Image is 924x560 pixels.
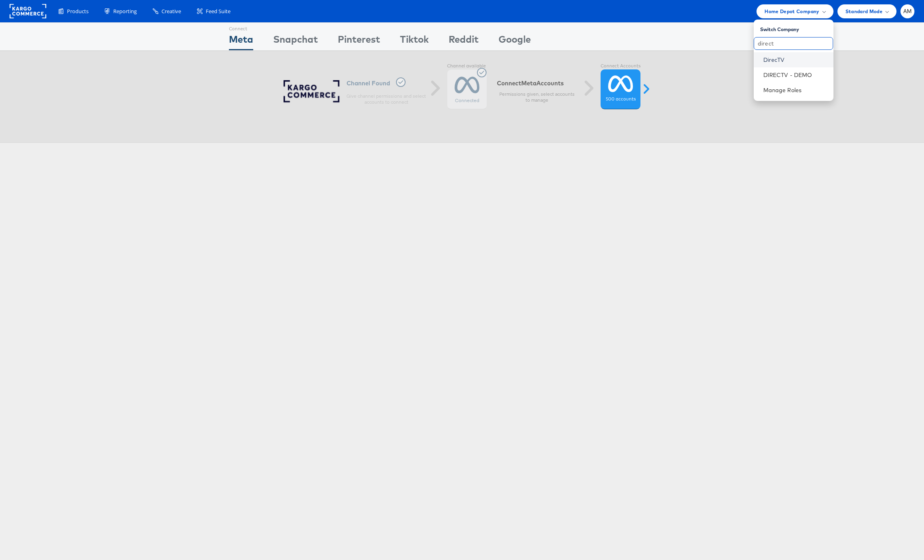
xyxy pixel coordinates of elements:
span: Home Depot Company [764,7,819,16]
span: Products [67,8,89,15]
a: DirecTV [763,56,827,64]
h6: Channel Found [347,77,426,89]
span: Creative [162,8,181,15]
span: Standard Mode [845,7,883,16]
div: Meta [229,32,253,50]
label: Connect Accounts [601,63,640,69]
div: Reddit [449,32,479,50]
label: Channel available [447,63,487,69]
input: Search [754,37,833,50]
a: DIRECTV - DEMO [763,71,827,79]
span: Feed Suite [206,8,231,15]
span: AM [903,9,912,14]
p: Permissions given, select accounts to manage [497,91,577,104]
div: Switch Company [760,23,833,33]
span: meta [521,79,536,87]
label: 500 accounts [606,96,636,103]
div: Connect [229,23,253,32]
div: Google [498,32,531,50]
h6: Connect Accounts [497,79,577,87]
div: Snapchat [273,32,318,50]
div: Tiktok [400,32,429,50]
div: Pinterest [338,32,380,50]
span: Reporting [113,8,137,15]
a: Manage Roles [763,87,802,94]
p: Give channel permissions and select accounts to connect [347,93,426,106]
